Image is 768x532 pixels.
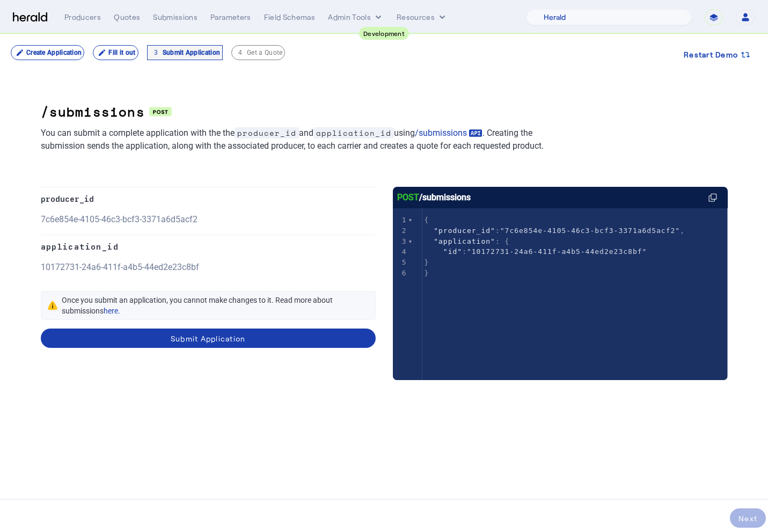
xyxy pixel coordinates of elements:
[443,247,462,256] span: "id"
[393,268,408,279] div: 6
[393,257,408,268] div: 5
[313,127,394,139] span: application_id
[98,48,106,57] mat-icon: create
[425,269,429,277] span: }
[114,12,140,23] div: Quotes
[393,246,408,257] div: 4
[153,12,198,23] div: Submissions
[467,247,647,256] span: "10172731-24a6-411f-a4b5-44ed2e23c8bf"
[41,205,376,235] p: 7c6e854e-4105-46c3-bcf3-3371a6d5acf2
[41,329,376,348] button: Submit Application
[397,12,448,23] button: Resources dropdown menu
[171,333,246,344] div: Submit Application
[328,12,384,23] button: internal dropdown menu
[425,247,647,256] span: :
[41,235,376,252] h3: application_id
[434,237,495,245] span: "application"
[210,12,251,23] div: Parameters
[108,48,135,57] div: Fill it out
[247,48,282,57] div: Get a Quote
[16,48,24,57] mat-icon: create
[26,48,82,57] div: Create Application
[684,48,738,61] span: Restart Demo
[238,48,242,57] span: 4
[41,252,376,282] p: 10172731-24a6-411f-a4b5-44ed2e23c8bf
[154,48,158,57] span: 3
[359,27,409,40] div: Development
[13,12,47,23] img: Herald Logo
[393,187,728,359] herald-code-block: /submissions
[434,227,495,235] span: "producer_id"
[163,48,220,57] div: Submit Application
[393,236,408,247] div: 3
[675,45,759,64] button: Restart Demo
[41,187,376,205] h3: producer_id
[235,127,299,139] span: producer_id
[104,307,120,315] a: here.
[425,216,429,224] span: {
[425,237,510,245] span: : {
[62,295,369,316] div: Once you submit an application, you cannot make changes to it. Read more about submissions
[397,191,471,204] div: /submissions
[64,12,101,23] div: Producers
[264,12,316,23] div: Field Schemas
[415,127,482,140] a: /submissions
[393,215,408,225] div: 1
[393,225,408,236] div: 2
[397,191,419,204] span: POST
[425,258,429,266] span: }
[500,227,680,235] span: "7c6e854e-4105-46c3-bcf3-3371a6d5acf2"
[41,127,556,152] p: You can submit a complete application with the the and using . Creating the submission sends the ...
[425,227,685,235] span: : ,
[41,103,180,120] h1: /submissions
